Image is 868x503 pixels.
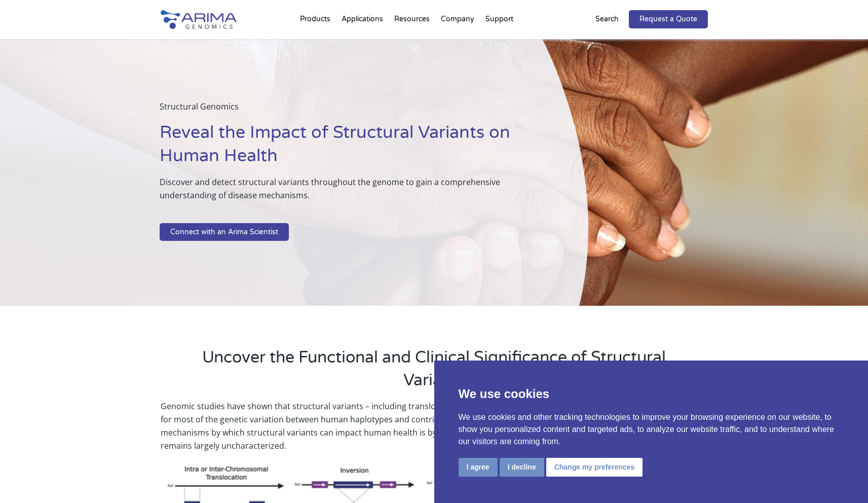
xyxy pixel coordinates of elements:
[160,121,538,175] h1: Reveal the Impact of Structural Variants on Human Health
[201,346,667,400] h2: Uncover the Functional and Clinical Significance of Structural Variants
[459,458,498,477] button: I agree
[595,13,619,26] p: Search
[459,411,844,448] p: We use cookies and other tracking technologies to improve your browsing experience on our website...
[160,100,538,121] p: Structural Genomics
[160,175,538,210] p: Discover and detect structural variants throughout the genome to gain a comprehensive understandi...
[161,400,708,460] p: Genomic studies have shown that structural variants – including translocations, inversions, inser...
[629,10,708,28] a: Request a Quote
[161,10,237,29] img: Arima-Genomics-logo
[546,458,643,477] button: Change my preferences
[500,458,544,477] button: I decline
[459,385,844,403] p: We use cookies
[160,223,289,241] a: Connect with an Arima Scientist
